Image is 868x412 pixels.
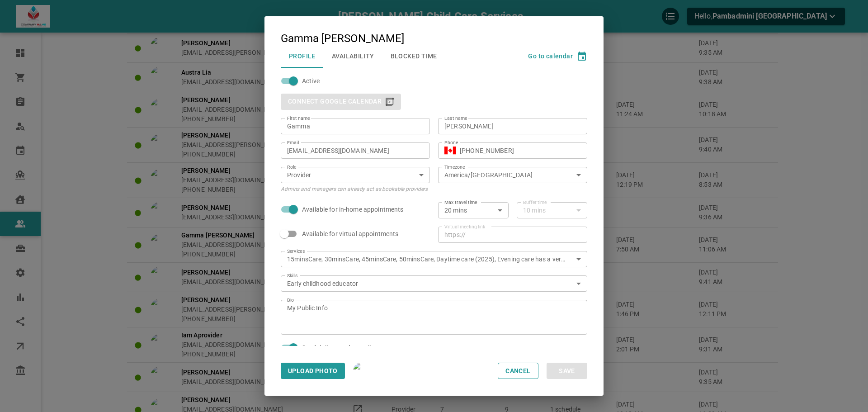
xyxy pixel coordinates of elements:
button: Upload Photo [281,363,345,379]
label: Services [287,248,305,255]
label: First name [287,115,310,122]
div: You cannot connect another user's Google Calendar [281,94,401,110]
label: Virtual meeting link [444,223,485,230]
p: https:// [444,230,466,239]
div: 20 mins [444,206,502,215]
button: Availability [324,44,382,68]
div: Gamma [PERSON_NAME] [281,33,404,44]
button: Select country [444,144,456,157]
label: Max travel time [444,199,477,206]
label: Email [287,139,299,146]
span: Admins and managers can already act as bookable providers [281,186,428,192]
label: Phone [444,139,458,146]
img: User [353,362,370,379]
div: 10 mins [523,206,581,215]
label: Buffer time [523,199,547,206]
label: Bio [287,297,294,303]
div: 15minsCare, 30minsCare, 45minsCare, 50minsCare, Daytime care (2025), Evening care has a very long... [287,255,581,264]
span: Available for virtual appointments [302,229,398,238]
button: Profile [281,44,324,68]
button: Go to calendar [528,53,587,59]
button: Cancel [498,363,538,379]
span: Send daily agenda email [302,343,371,352]
label: Skills [287,272,298,279]
span: Go to calendar [528,52,573,60]
span: Active [302,76,320,85]
div: Early childhood educator [287,279,581,288]
button: Open [572,169,585,181]
label: Role [287,164,297,170]
input: +1 (702) 123-4567 [460,146,581,155]
div: Provider [287,170,424,180]
label: Last name [444,115,467,122]
span: Available for in-home appointments [302,205,403,214]
button: Blocked Time [382,44,445,68]
label: Timezone [444,164,465,170]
